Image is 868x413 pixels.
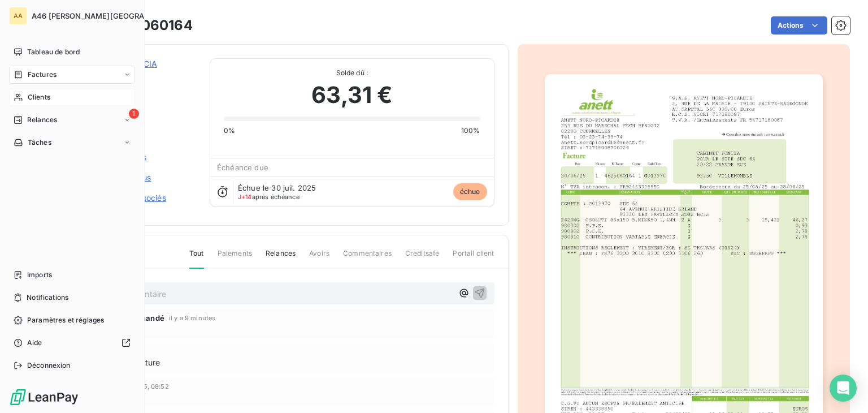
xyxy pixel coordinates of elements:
span: Factures [28,70,57,80]
span: Tout [189,248,204,269]
span: Paramètres et réglages [27,315,104,325]
a: Aide [9,334,135,352]
span: 63,31 € [311,78,392,112]
span: Portail client [453,248,494,268]
div: AA [9,7,27,25]
span: Avoirs [309,248,329,268]
span: échue [453,183,487,200]
span: 100% [461,126,480,136]
span: Déconnexion [27,360,71,371]
span: Paiements [218,248,252,268]
a: Tâches [9,134,135,152]
a: Paramètres et réglages [9,311,135,329]
span: Relances [27,115,57,125]
span: Aide [27,338,42,348]
span: après échéance [238,193,300,200]
span: Notifications [27,292,68,303]
a: Imports [9,266,135,284]
img: Logo LeanPay [9,388,79,406]
span: Solde dû : [224,68,480,78]
span: Commentaires [343,248,392,268]
h3: 4625060164 [106,15,193,36]
span: J+14 [238,193,252,201]
span: il y a 9 minutes [169,315,215,321]
span: Creditsafe [405,248,440,268]
a: 1Relances [9,111,135,129]
span: 0% [224,126,235,136]
span: 1 [129,109,139,119]
a: Clients [9,88,135,106]
span: Échue le 30 juil. 2025 [238,183,316,192]
a: Tableau de bord [9,43,135,61]
span: Tâches [28,137,51,148]
span: A46 [PERSON_NAME][GEOGRAPHIC_DATA] [32,11,188,20]
span: Tableau de bord [27,47,80,57]
span: Relances [266,248,296,268]
span: Clients [28,92,50,102]
span: Échéance due [217,163,268,172]
span: Imports [27,270,52,280]
div: Open Intercom Messenger [830,375,857,402]
button: Actions [771,16,827,35]
a: Factures [9,66,135,84]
